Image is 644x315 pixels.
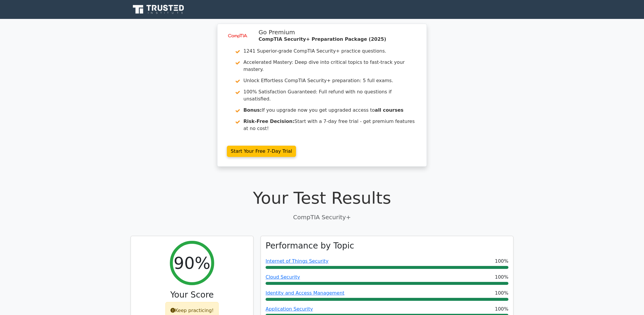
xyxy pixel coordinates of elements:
[266,241,354,251] h3: Performance by Topic
[266,290,344,296] a: Identity and Access Management
[174,253,210,273] h2: 90%
[227,146,296,157] a: Start Your Free 7-Day Trial
[266,306,313,312] a: Application Security
[131,188,513,208] h1: Your Test Results
[495,274,508,281] span: 100%
[136,290,248,300] h3: Your Score
[266,258,328,264] a: Internet of Things Security
[495,258,508,265] span: 100%
[495,290,508,297] span: 100%
[131,213,513,222] p: CompTIA Security+
[495,306,508,313] span: 100%
[266,274,300,280] a: Cloud Security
